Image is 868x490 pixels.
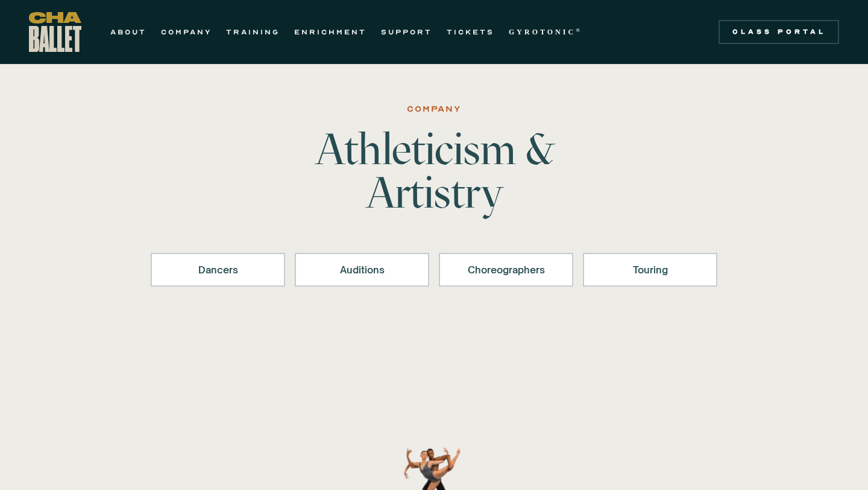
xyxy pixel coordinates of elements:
[246,127,622,214] h1: Athleticism & Artistry
[161,25,212,39] a: COMPANY
[439,253,573,287] a: Choreographers
[454,262,558,277] div: Choreographers
[294,25,366,39] a: ENRICHMENT
[110,25,146,39] a: ABOUT
[407,102,461,116] div: Company
[726,27,832,37] div: Class Portal
[295,253,429,287] a: Auditions
[719,20,839,44] a: Class Portal
[310,262,414,277] div: Auditions
[509,28,576,36] strong: GYROTONIC
[226,25,280,39] a: TRAINING
[151,253,285,287] a: Dancers
[576,27,582,33] sup: ®
[29,12,81,52] a: home
[509,25,582,39] a: GYROTONIC®
[447,25,494,39] a: TICKETS
[583,253,717,287] a: Touring
[599,262,702,277] div: Touring
[381,25,432,39] a: SUPPORT
[166,262,269,277] div: Dancers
